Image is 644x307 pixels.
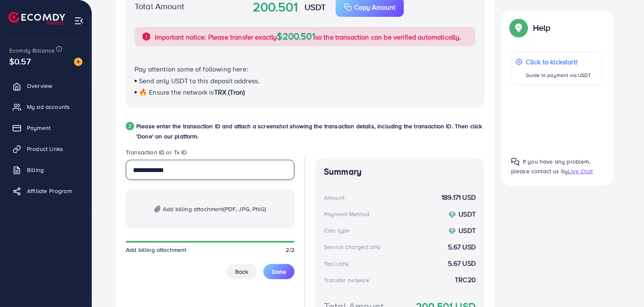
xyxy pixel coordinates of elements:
[141,32,151,42] img: alert
[6,77,85,94] a: Overview
[155,31,461,42] p: Important notice: Please transfer exactly so the transaction can be verified automatically.
[9,46,55,55] span: Ecomdy Balance
[214,87,245,97] span: TRX (Tron)
[6,140,85,157] a: Product Links
[442,193,476,202] strong: 189.171 USD
[324,193,345,202] div: Amount
[448,242,476,252] strong: 5.67 USD
[458,209,476,219] strong: USDT
[568,167,593,175] span: Live Chat
[235,267,248,276] span: Back
[305,1,326,13] strong: USDT
[9,55,31,67] span: $0.57
[324,210,369,218] div: Payment Method
[324,243,383,251] div: Service charge
[263,264,294,279] button: Done
[139,87,214,97] span: 🔥 Ensure the network is
[224,205,266,213] span: (PDF, JPG, PNG)
[333,261,349,267] small: (3.00%)
[6,98,85,115] a: My ad accounts
[448,211,456,219] img: coin
[324,259,352,268] div: Tax
[135,64,475,74] p: Pay attention some of following here:
[511,20,526,35] img: Popup guide
[272,267,286,276] span: Done
[126,148,294,160] legend: Transaction ID or Tx ID
[163,204,266,214] span: Add billing attachment
[6,161,85,178] a: Billing
[286,246,294,254] span: 2/2
[511,157,591,175] span: If you have any problem, please contact us by
[324,276,370,284] div: Transfer network
[608,269,638,301] iframe: Chat
[74,16,84,26] img: menu
[277,29,315,42] span: $200.501
[227,264,257,279] button: Back
[448,228,456,235] img: coin
[27,166,44,174] span: Billing
[126,122,134,130] div: 2
[6,119,85,136] a: Payment
[154,206,161,213] img: img
[27,103,70,111] span: My ad accounts
[135,76,475,86] p: Send only USDT to this deposit address.
[533,23,551,33] p: Help
[458,226,476,235] strong: USDT
[511,158,519,166] img: Popup guide
[27,145,63,153] span: Product Links
[6,183,85,199] a: Affiliate Program
[74,58,82,66] img: image
[126,246,187,254] span: Add billing attachment
[27,124,50,132] span: Payment
[136,121,484,141] p: Please enter the transaction ID and attach a screenshot showing the transaction details, includin...
[455,275,476,285] strong: TRC20
[8,12,65,25] img: logo
[526,57,591,67] p: Click to kickstart!
[324,167,476,177] h4: Summary
[354,2,395,12] p: Copy Amount
[324,226,350,235] div: Coin type
[448,259,476,268] strong: 5.67 USD
[526,70,591,80] p: Guide to payment via USDT
[27,187,72,195] span: Affiliate Program
[364,244,380,251] small: (3.00%)
[27,82,52,90] span: Overview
